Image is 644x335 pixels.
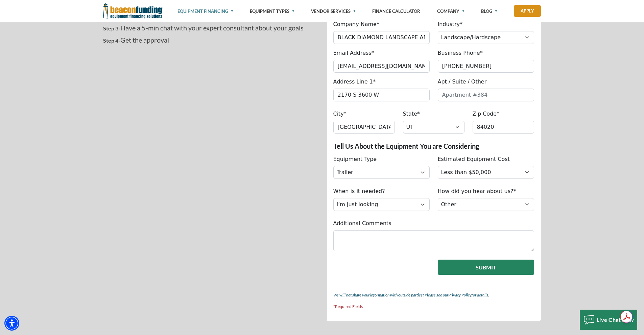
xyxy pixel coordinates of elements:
input: jdoe@gmail.com [333,60,430,73]
label: Business Phone* [438,49,483,57]
label: When is it needed? [333,187,385,195]
label: Address Line 1* [333,78,376,86]
label: Additional Comments [333,219,391,228]
input: Beacon Funding [333,31,430,44]
input: Apartment #384 [438,89,534,101]
p: We will not share your information with outside parties! Please see our for details. [333,291,534,299]
button: Submit [438,260,534,275]
a: Apply [514,5,541,17]
label: How did you hear about us?* [438,187,516,195]
iframe: The Secret to Securing Equipment Financing: Pre-Approvals [103,59,318,181]
label: Zip Code* [473,110,500,118]
label: Equipment Type [333,155,377,163]
label: Industry* [438,20,463,28]
label: Email Address* [333,49,374,57]
p: Get the approval [103,36,318,45]
a: Privacy Policy [448,292,472,297]
strong: Step 4- [103,37,120,44]
label: Apt / Suite / Other [438,78,487,86]
input: Chicago [333,121,395,134]
strong: Step 3- [103,25,120,31]
span: Live Chat Now [597,316,634,323]
p: *Required Fields [333,303,534,311]
label: State* [403,110,420,118]
label: City* [333,110,347,118]
label: Estimated Equipment Cost [438,155,510,163]
input: 111 Cambrian Court [333,89,430,101]
iframe: reCAPTCHA [333,260,415,281]
input: (555) 555-5555 [438,60,534,73]
p: Tell Us About the Equipment You are Considering [333,142,534,150]
div: Accessibility Menu [4,316,19,331]
label: Company Name* [333,20,379,28]
button: Live Chat Now [580,310,638,330]
p: Have a 5-min chat with your expert consultant about your goals [103,24,318,32]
